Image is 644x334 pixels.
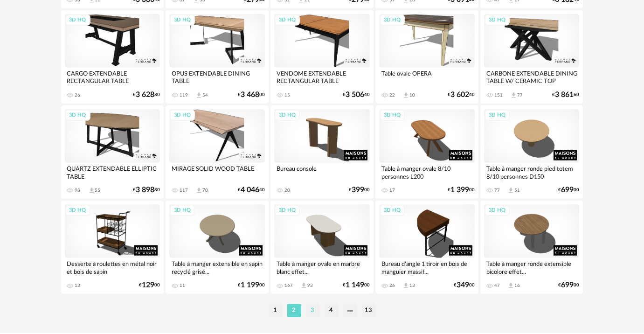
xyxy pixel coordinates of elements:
div: 26 [75,92,81,98]
a: 3D HQ VENDOME EXTENDABLE RECTANGULAR TABLE 15 €3 50640 [270,10,374,104]
span: Download icon [507,187,514,194]
li: 4 [325,304,339,317]
div: 3D HQ [485,110,510,121]
div: 3D HQ [380,14,405,26]
div: 3D HQ [380,110,405,121]
span: 129 [142,282,154,288]
span: 4 046 [241,187,259,193]
div: VENDOME EXTENDABLE RECTANGULAR TABLE [274,68,370,86]
div: Bureau console [274,163,370,181]
div: € 00 [448,187,475,193]
span: Download icon [88,187,95,194]
span: 3 506 [346,92,364,98]
div: 3D HQ [485,205,510,216]
div: Desserte à roulettes en métal noir et bois de sapin [65,258,160,277]
div: 77 [494,188,500,193]
div: Table à manger extensible en sapin recyclé grisé... [169,258,265,277]
li: 3 [306,304,320,317]
a: 3D HQ Table à manger ovale en marbre blanc effet... 167 Download icon 93 €1 14900 [270,201,374,294]
span: 399 [352,187,364,193]
div: € 00 [349,187,370,193]
div: € 40 [448,92,475,98]
div: 3D HQ [170,205,195,216]
a: 3D HQ Desserte à roulettes en métal noir et bois de sapin 13 €12900 [61,201,164,294]
div: CARGO EXTENDABLE RECTANGULAR TABLE [65,68,160,86]
a: 3D HQ CARBONE EXTENDABLE DINING TABLE W/ CERAMIC TOP 151 Download icon 77 €3 86160 [480,10,583,104]
div: Table à manger ronde pied totem 8/10 personnes D150 [484,163,580,181]
div: CARBONE EXTENDABLE DINING TABLE W/ CERAMIC TOP [484,68,580,86]
div: 117 [180,188,188,193]
div: 16 [514,283,520,288]
span: Download icon [195,187,202,194]
div: OPUS EXTENDABLE DINING TABLE [169,68,265,86]
span: Download icon [402,282,409,289]
div: 70 [202,188,208,193]
a: 3D HQ Table à manger ovale 8/10 personnes L200 17 €1 39900 [375,105,478,199]
div: € 80 [133,92,160,98]
div: 151 [494,92,503,98]
div: € 00 [238,282,265,288]
div: 93 [307,283,313,288]
div: 22 [389,92,395,98]
span: 699 [561,187,574,193]
div: 15 [284,92,290,98]
span: 1 199 [241,282,259,288]
div: 3D HQ [275,205,300,216]
div: 119 [180,92,188,98]
div: 3D HQ [170,14,195,26]
div: 54 [202,92,208,98]
a: 3D HQ OPUS EXTENDABLE DINING TABLE 119 Download icon 54 €3 46800 [166,10,269,104]
span: 699 [561,282,574,288]
div: 26 [389,283,395,288]
span: Download icon [195,92,202,99]
div: 3D HQ [380,205,405,216]
div: MIRAGE SOLID WOOD TABLE [169,163,265,181]
span: 3 898 [136,187,154,193]
div: 3D HQ [485,14,510,26]
div: Table à manger ronde extensible bicolore effet... [484,258,580,277]
div: Table ovale OPERA [379,68,475,86]
a: 3D HQ QUARTZ EXTENDABLE ELLIPTIC TABLE 98 Download icon 55 €3 89880 [61,105,164,199]
span: 3 628 [136,92,154,98]
div: € 00 [238,92,265,98]
div: 20 [284,188,290,193]
a: 3D HQ Bureau d'angle 1 tiroir en bois de manguier massif... 26 Download icon 13 €34900 [375,201,478,294]
span: 3 468 [241,92,259,98]
div: € 40 [238,187,265,193]
div: Table à manger ovale 8/10 personnes L200 [379,163,475,181]
a: 3D HQ Table à manger extensible en sapin recyclé grisé... 11 €1 19900 [166,201,269,294]
span: 1 399 [450,187,469,193]
a: 3D HQ Bureau console 20 €39900 [270,105,374,199]
span: 3 861 [555,92,574,98]
a: 3D HQ CARGO EXTENDABLE RECTANGULAR TABLE 26 €3 62880 [61,10,164,104]
span: 3 602 [450,92,469,98]
div: 47 [494,283,500,288]
div: 13 [75,283,81,288]
div: 55 [95,188,101,193]
div: € 00 [343,282,370,288]
div: € 40 [343,92,370,98]
div: Bureau d'angle 1 tiroir en bois de manguier massif... [379,258,475,277]
span: 349 [457,282,469,288]
div: 3D HQ [65,110,90,121]
div: 51 [514,188,520,193]
div: 98 [75,188,81,193]
div: 3D HQ [65,205,90,216]
a: 3D HQ MIRAGE SOLID WOOD TABLE 117 Download icon 70 €4 04640 [166,105,269,199]
div: 3D HQ [65,14,90,26]
span: 1 149 [346,282,364,288]
div: 3D HQ [275,110,300,121]
span: Download icon [402,92,409,99]
span: Download icon [507,282,514,289]
div: 10 [409,92,415,98]
div: € 60 [552,92,579,98]
li: 13 [362,304,376,317]
div: 13 [409,283,415,288]
div: QUARTZ EXTENDABLE ELLIPTIC TABLE [65,163,160,181]
li: 2 [287,304,301,317]
div: € 00 [558,187,579,193]
div: Table à manger ovale en marbre blanc effet... [274,258,370,277]
div: 77 [517,92,523,98]
div: € 00 [454,282,475,288]
span: Download icon [510,92,517,99]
